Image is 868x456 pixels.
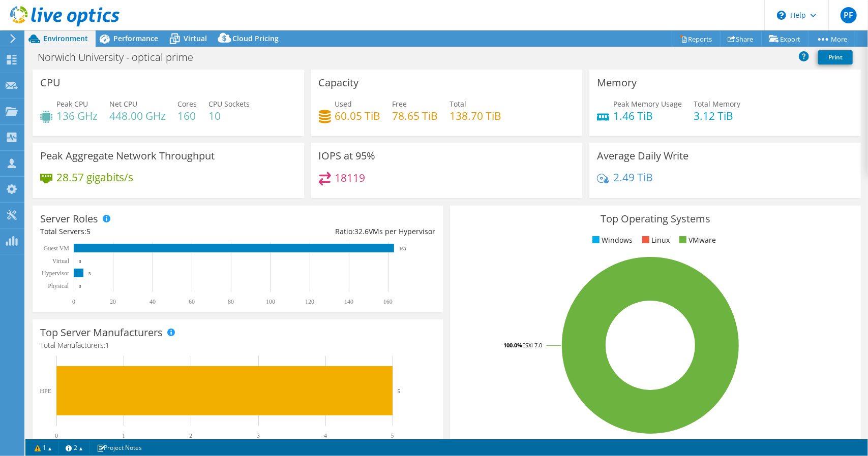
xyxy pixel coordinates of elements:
a: More [808,31,855,47]
span: Environment [43,34,88,43]
text: 2 [189,432,192,439]
h3: Average Daily Write [597,150,689,161]
h3: Peak Aggregate Network Throughput [40,150,215,161]
text: 5 [391,432,394,439]
h4: 136 GHz [56,110,98,121]
span: CPU Sockets [208,99,250,109]
text: 3 [257,432,260,439]
h4: 10 [208,110,250,121]
text: Guest VM [44,245,69,252]
a: Share [720,31,762,47]
text: 163 [399,246,406,251]
a: 1 [27,441,59,454]
h4: 78.65 TiB [393,110,438,121]
h4: 1.46 TiB [613,110,682,121]
a: Print [818,50,853,64]
text: 5 [398,388,401,394]
h4: 448.00 GHz [109,110,166,121]
text: Hypervisor [42,270,69,277]
h3: Capacity [319,77,359,88]
span: Total Memory [694,99,740,109]
span: Net CPU [109,99,137,109]
text: 5 [88,271,91,276]
li: Linux [640,235,670,246]
text: Physical [48,282,69,289]
text: 1 [122,432,125,439]
a: Reports [672,31,721,47]
h3: Memory [597,77,637,88]
span: 1 [105,340,109,350]
text: 120 [305,298,314,305]
span: Used [335,99,352,109]
span: Cores [177,99,197,109]
span: 32.6 [354,226,369,236]
a: Export [761,31,809,47]
text: 60 [189,298,195,305]
svg: \n [777,11,786,20]
text: 0 [55,432,58,439]
text: HPE [40,387,51,395]
text: 0 [79,284,81,289]
h4: 60.05 TiB [335,110,381,121]
div: Total Servers: [40,226,238,237]
span: Cloud Pricing [232,34,279,43]
a: 2 [58,441,90,454]
h3: CPU [40,77,61,88]
h4: Total Manufacturers: [40,340,435,351]
span: Peak Memory Usage [613,99,682,109]
h4: 3.12 TiB [694,110,740,121]
span: Total [450,99,467,109]
text: 20 [110,298,116,305]
text: 160 [383,298,393,305]
h4: 2.49 TiB [613,172,653,183]
span: Free [393,99,407,109]
li: Windows [590,235,633,246]
h4: 18119 [335,172,366,183]
h3: IOPS at 95% [319,150,376,161]
text: 100 [266,298,275,305]
h4: 160 [177,110,197,121]
span: Virtual [184,34,207,43]
tspan: 100.0% [503,341,522,349]
text: 0 [79,259,81,264]
span: Peak CPU [56,99,88,109]
text: 4 [324,432,327,439]
h3: Top Server Manufacturers [40,327,163,338]
tspan: ESXi 7.0 [522,341,542,349]
li: VMware [677,235,716,246]
h4: 28.57 gigabits/s [56,172,133,183]
span: PF [841,7,857,23]
text: Virtual [52,257,70,265]
div: Ratio: VMs per Hypervisor [238,226,436,237]
text: 80 [228,298,234,305]
h3: Top Operating Systems [458,213,853,224]
text: 0 [72,298,75,305]
h1: Norwich University - optical prime [33,52,209,63]
text: 140 [344,298,353,305]
h3: Server Roles [40,213,98,224]
text: 40 [149,298,156,305]
a: Project Notes [89,441,149,454]
span: 5 [86,226,91,236]
span: Performance [113,34,158,43]
h4: 138.70 TiB [450,110,502,121]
